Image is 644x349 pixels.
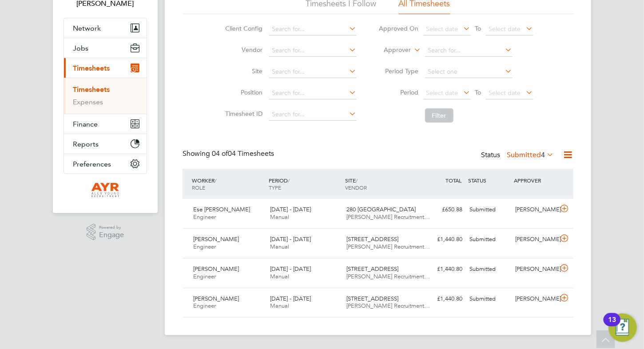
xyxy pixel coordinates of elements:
span: [STREET_ADDRESS] [347,265,399,273]
input: Search for... [269,66,357,78]
span: Network [73,24,101,32]
span: [PERSON_NAME] [193,235,239,243]
div: [PERSON_NAME] [512,292,558,306]
span: Engineer [193,213,216,221]
input: Search for... [425,44,513,57]
span: Reports [73,140,99,148]
span: / [356,177,358,184]
div: £1,440.80 [420,232,466,247]
span: Select date [426,89,458,97]
span: TOTAL [445,177,461,184]
label: Period Type [379,67,419,75]
span: [STREET_ADDRESS] [347,295,399,302]
a: Powered byEngage [87,224,124,241]
button: Timesheets [64,58,147,78]
span: 4 [541,151,545,159]
div: Submitted [466,232,512,247]
button: Jobs [64,38,147,58]
button: Open Resource Center, 13 new notifications [608,313,637,342]
img: alexyoungrecruitment-logo-retina.png [91,183,119,197]
a: Timesheets [73,85,110,94]
span: Manual [270,213,289,221]
button: Network [64,18,147,38]
label: Approved On [379,24,419,32]
label: Timesheet ID [223,110,263,118]
span: Preferences [73,160,111,168]
span: 280 [GEOGRAPHIC_DATA] [347,206,416,213]
div: Submitted [466,292,512,306]
div: Submitted [466,202,512,217]
span: [PERSON_NAME] Recruitment… [347,243,430,250]
span: [PERSON_NAME] Recruitment… [347,213,430,221]
label: Submitted [507,151,554,159]
span: TYPE [269,184,281,191]
button: Finance [64,114,147,134]
div: APPROVER [512,172,558,188]
span: Engineer [193,302,216,309]
span: Select date [489,89,521,97]
span: [DATE] - [DATE] [270,295,311,302]
div: Timesheets [64,78,147,114]
span: 04 Timesheets [212,149,274,158]
div: £1,440.80 [420,292,466,306]
span: [PERSON_NAME] [193,265,239,273]
a: Go to home page [64,183,147,197]
span: 04 of [212,149,228,158]
span: Engage [99,231,124,239]
label: Period [379,88,419,96]
div: WORKER [190,172,266,195]
span: Manual [270,243,289,250]
label: Site [223,67,263,75]
div: [PERSON_NAME] [512,262,558,277]
button: Filter [425,108,453,123]
div: SITE [343,172,420,195]
input: Search for... [269,87,357,99]
label: Approver [371,46,411,55]
input: Select one [425,66,513,78]
span: Manual [270,273,289,280]
label: Position [223,88,263,96]
button: Preferences [64,154,147,174]
span: Select date [489,25,521,33]
input: Search for... [269,23,357,36]
span: To [473,23,484,34]
span: Jobs [73,44,88,52]
input: Search for... [269,44,357,57]
label: Vendor [223,46,263,54]
span: Finance [73,120,98,128]
span: [PERSON_NAME] Recruitment… [347,273,430,280]
div: £650.88 [420,202,466,217]
span: Powered by [99,224,124,231]
div: STATUS [466,172,512,188]
span: [DATE] - [DATE] [270,265,311,273]
div: [PERSON_NAME] [512,232,558,247]
a: Expenses [73,98,103,106]
span: [PERSON_NAME] Recruitment… [347,302,430,309]
span: To [473,87,484,98]
span: / [288,177,290,184]
span: Engineer [193,273,216,280]
span: VENDOR [346,184,367,191]
div: PERIOD [266,172,343,195]
span: [STREET_ADDRESS] [347,235,399,243]
div: Status [481,149,556,162]
span: Manual [270,302,289,309]
div: £1,440.80 [420,262,466,277]
div: [PERSON_NAME] [512,202,558,217]
span: Timesheets [73,64,110,72]
span: Ese [PERSON_NAME] [193,206,250,213]
div: Showing [183,149,276,159]
button: Reports [64,134,147,154]
span: [PERSON_NAME] [193,295,239,302]
div: 13 [608,320,616,331]
span: ROLE [192,184,205,191]
input: Search for... [269,108,357,121]
span: [DATE] - [DATE] [270,235,311,243]
span: / [215,177,216,184]
label: Client Config [223,24,263,32]
span: Engineer [193,243,216,250]
span: [DATE] - [DATE] [270,206,311,213]
div: Submitted [466,262,512,277]
span: Select date [426,25,458,33]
